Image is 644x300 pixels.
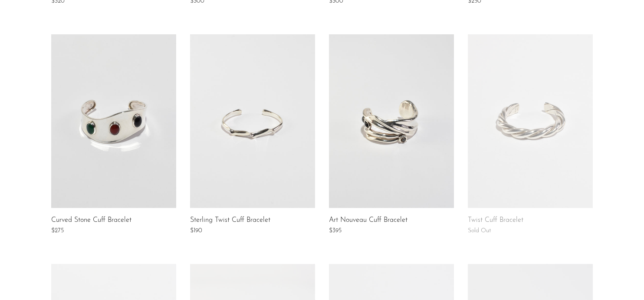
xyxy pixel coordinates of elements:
a: Curved Stone Cuff Bracelet [51,217,131,224]
a: Sterling Twist Cuff Bracelet [190,217,270,224]
span: $275 [51,227,64,234]
a: Twist Cuff Bracelet [468,217,523,224]
span: Sold Out [468,227,491,234]
span: $190 [190,227,202,234]
a: Art Nouveau Cuff Bracelet [329,217,407,224]
span: $395 [329,227,342,234]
